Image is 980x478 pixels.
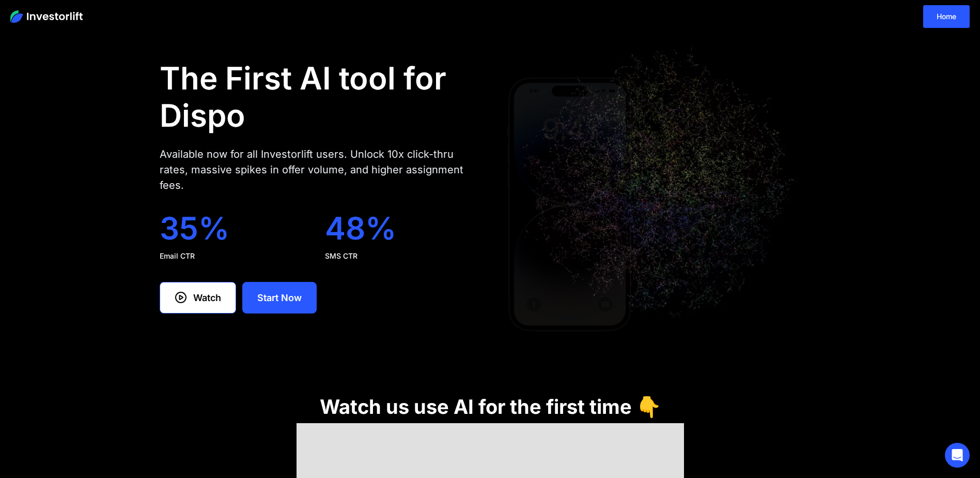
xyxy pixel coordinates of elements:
[257,291,302,305] div: Start Now
[160,251,308,261] div: Email CTR
[160,59,474,134] h1: The First AI tool for Dispo
[945,443,970,468] div: Open Intercom Messenger
[160,210,308,247] div: 35%
[160,146,474,193] div: Available now for all Investorlift users. Unlock 10x click-thru rates, massive spikes in offer vo...
[193,291,221,305] div: Watch
[325,251,474,261] div: SMS CTR
[160,282,236,313] a: Watch
[242,282,317,313] a: Start Now
[325,210,474,247] div: 48%
[923,5,970,28] a: Home
[320,395,661,418] h1: Watch us use AI for the first time 👇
